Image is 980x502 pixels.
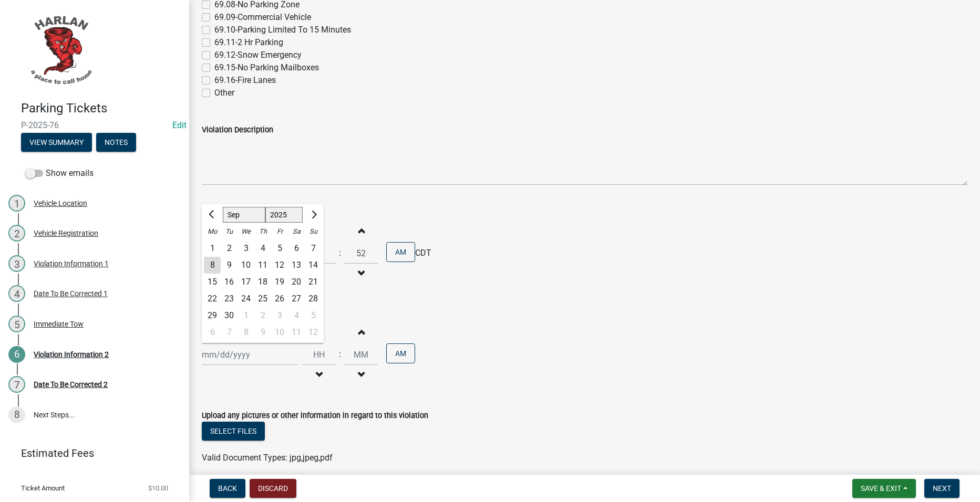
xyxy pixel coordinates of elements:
[336,247,344,259] div: :
[8,346,25,363] div: 6
[238,274,254,290] div: 17
[271,274,288,290] div: Friday, September 19, 2025
[214,36,283,49] label: 69.11-2 Hr Parking
[214,87,234,99] label: Other
[254,240,271,257] div: Thursday, September 4, 2025
[305,257,322,274] div: 14
[305,240,322,257] div: Sunday, September 7, 2025
[21,120,168,130] span: P-2025-76
[25,167,94,180] label: Show emails
[34,381,108,388] div: Date To Be Corrected 2
[305,274,322,290] div: Sunday, September 21, 2025
[238,324,254,341] div: Wednesday, October 8, 2025
[204,307,221,324] div: 29
[254,257,271,274] div: Thursday, September 11, 2025
[206,206,219,223] button: Previous month
[238,257,254,274] div: 10
[250,479,296,498] button: Discard
[204,257,221,274] div: Monday, September 8, 2025
[221,324,238,341] div: Tuesday, October 7, 2025
[221,257,238,274] div: Tuesday, September 9, 2025
[34,320,84,328] div: Immediate Tow
[307,206,319,223] button: Next month
[344,344,378,365] input: Minutes
[305,290,322,307] div: Sunday, September 28, 2025
[21,485,65,491] span: Ticket Amount
[221,223,238,240] div: Tu
[214,74,276,87] label: 69.16-Fire Lanes
[221,257,238,274] div: 9
[305,274,322,290] div: 21
[202,412,428,420] label: Upload any pictures or other information in regard to this violation
[271,274,288,290] div: 19
[271,240,288,257] div: Friday, September 5, 2025
[238,257,254,274] div: Wednesday, September 10, 2025
[8,285,25,302] div: 4
[34,351,109,358] div: Violation Information 2
[305,324,322,341] div: Sunday, October 12, 2025
[288,324,305,341] div: Saturday, October 11, 2025
[221,307,238,324] div: 30
[204,324,221,341] div: 6
[305,257,322,274] div: Sunday, September 14, 2025
[305,307,322,324] div: 5
[221,240,238,257] div: 2
[254,257,271,274] div: 11
[288,307,305,324] div: Saturday, October 4, 2025
[218,484,237,493] span: Back
[254,274,271,290] div: Thursday, September 18, 2025
[288,257,305,274] div: Saturday, September 13, 2025
[336,348,344,361] div: :
[204,290,221,307] div: 22
[21,11,100,90] img: City of Harlan, Iowa
[96,133,136,152] button: Notes
[852,479,916,498] button: Save & Exit
[204,240,221,257] div: 1
[271,223,288,240] div: Fr
[254,324,271,341] div: Thursday, October 9, 2025
[214,24,351,36] label: 69.10-Parking Limited To 15 Minutes
[305,240,322,257] div: 7
[271,257,288,274] div: Friday, September 12, 2025
[288,240,305,257] div: Saturday, September 6, 2025
[254,290,271,307] div: Thursday, September 25, 2025
[21,101,181,116] h4: Parking Tickets
[288,307,305,324] div: 4
[271,307,288,324] div: Friday, October 3, 2025
[148,485,168,491] span: $10.00
[8,406,25,423] div: 8
[8,316,25,332] div: 5
[302,344,336,365] input: Hours
[238,290,254,307] div: 24
[221,307,238,324] div: Tuesday, September 30, 2025
[34,229,98,237] div: Vehicle Registration
[34,260,109,267] div: Violation Information 1
[8,255,25,272] div: 3
[8,195,25,212] div: 1
[238,223,254,240] div: We
[221,274,238,290] div: 16
[204,257,221,274] div: 8
[21,139,92,147] wm-modal-confirm: Summary
[254,240,271,257] div: 4
[386,242,415,262] button: AM
[288,290,305,307] div: 27
[204,223,221,240] div: Mo
[271,324,288,341] div: Friday, October 10, 2025
[214,61,319,74] label: 69.15-No Parking Mailboxes
[305,290,322,307] div: 28
[288,274,305,290] div: 20
[214,49,302,61] label: 69.12-Snow Emergency
[204,274,221,290] div: 15
[265,207,303,223] select: Select year
[8,376,25,393] div: 7
[223,207,265,223] select: Select month
[238,290,254,307] div: Wednesday, September 24, 2025
[210,479,245,498] button: Back
[271,290,288,307] div: Friday, September 26, 2025
[288,223,305,240] div: Sa
[288,290,305,307] div: Saturday, September 27, 2025
[924,479,960,498] button: Next
[254,307,271,324] div: Thursday, October 2, 2025
[933,484,951,493] span: Next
